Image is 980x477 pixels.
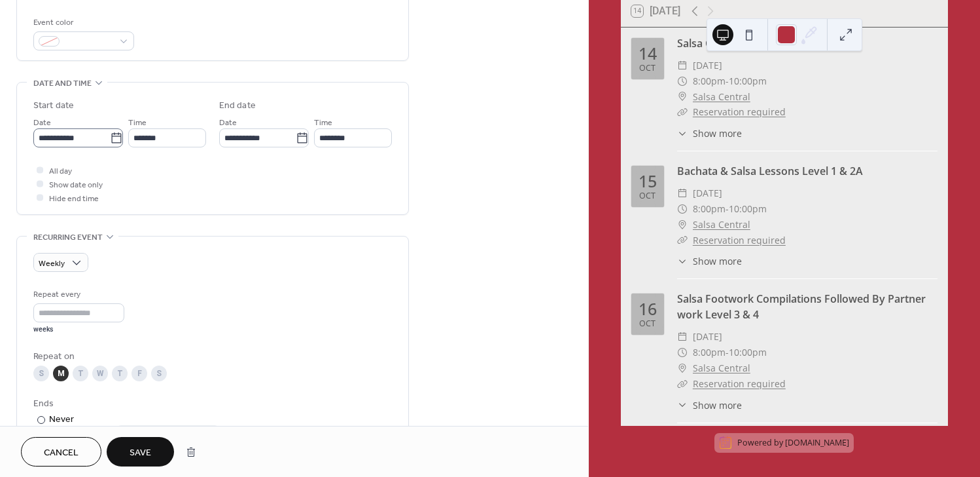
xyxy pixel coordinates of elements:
a: Reservation required [693,105,786,118]
span: Date and time [33,77,92,90]
span: 8:00pm [693,345,726,360]
div: ​ [677,329,688,345]
div: 15 [639,173,657,189]
span: Time [128,116,147,130]
a: Salsa Central [693,89,750,105]
div: ​ [677,376,688,392]
div: ​ [677,185,688,201]
span: 8:00pm [693,201,726,217]
div: weeks [33,325,124,334]
span: 10:00pm [729,345,767,360]
span: Show more [693,126,742,140]
div: M [53,366,69,381]
div: ​ [677,254,688,268]
span: [DATE] [693,58,722,73]
span: All day [49,164,72,178]
div: T [112,366,128,381]
div: F [131,366,147,381]
div: T [73,366,88,381]
button: ​Show more [677,398,742,412]
a: Salsa Central [693,360,750,376]
div: ​ [677,217,688,233]
div: ​ [677,201,688,217]
div: Powered by [737,437,849,448]
div: End date [219,99,256,113]
div: ​ [677,360,688,376]
button: Save [107,437,174,467]
div: ​ [677,398,688,412]
span: 10:00pm [729,73,767,89]
button: Cancel [21,437,101,467]
span: Cancel [44,446,79,460]
span: - [726,345,729,360]
div: ​ [677,104,688,120]
div: ​ [677,58,688,73]
div: Oct [639,192,656,200]
div: S [33,366,49,381]
span: 8:00pm [693,73,726,89]
div: ​ [677,233,688,248]
span: Weekly [39,256,65,271]
div: ​ [677,126,688,140]
span: Hide end time [49,192,99,206]
button: ​Show more [677,254,742,268]
div: Repeat every [33,288,122,301]
div: Ends [33,397,389,411]
div: S [151,366,167,381]
span: Show more [693,254,742,268]
span: Date [219,116,237,130]
span: - [726,73,729,89]
div: Oct [639,320,656,328]
a: Salsa Footwork Compilations Followed By Partner work Level 3 & 4 [677,292,926,322]
div: ​ [677,73,688,89]
a: Reservation required [693,377,786,390]
span: Date [33,116,51,130]
div: Never [49,413,75,427]
button: ​Show more [677,126,742,140]
span: [DATE] [693,329,722,345]
div: W [92,366,108,381]
div: 16 [639,301,657,317]
span: Recurring event [33,231,103,244]
div: ​ [677,89,688,105]
span: [DATE] [693,185,722,201]
div: Start date [33,99,74,113]
span: 10:00pm [729,201,767,217]
a: Bachata & Salsa Lessons Level 1 & 2A [677,164,863,178]
span: Time [314,116,332,130]
span: Show date only [49,178,103,192]
div: Event color [33,16,131,29]
div: ​ [677,345,688,360]
div: 14 [639,45,657,62]
span: - [726,201,729,217]
a: Salsa Central [693,217,750,233]
span: Save [130,446,151,460]
div: Oct [639,64,656,73]
a: [DOMAIN_NAME] [785,437,849,448]
a: Salsa Casino [PERSON_NAME] [677,36,826,50]
a: Reservation required [693,234,786,246]
div: Repeat on [33,350,389,364]
span: Show more [693,398,742,412]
